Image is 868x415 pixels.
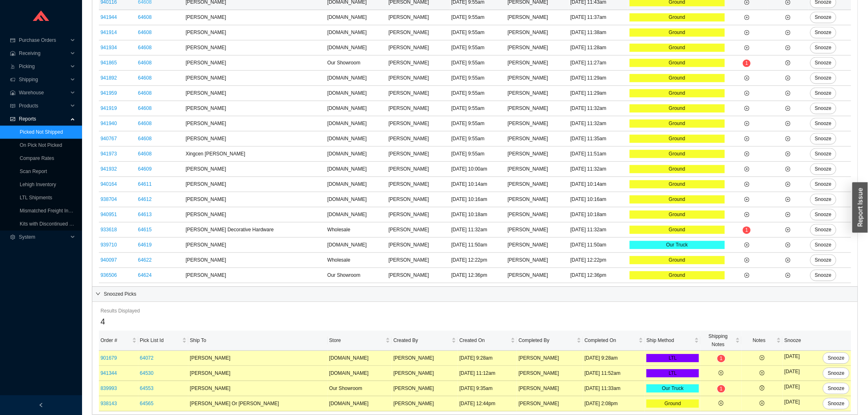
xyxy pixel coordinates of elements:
[630,165,725,173] div: Ground
[184,177,326,192] td: [PERSON_NAME]
[101,121,117,126] a: 941940
[450,146,506,162] td: [DATE] 9:55am
[815,210,832,219] span: Snooze
[506,222,569,237] td: [PERSON_NAME]
[823,398,850,409] button: Snooze
[630,135,725,143] div: Ground
[786,136,790,141] span: plus-circle
[506,86,569,101] td: [PERSON_NAME]
[326,10,387,25] td: [DOMAIN_NAME]
[630,210,725,219] div: Ground
[786,75,790,80] span: plus-circle
[786,227,790,232] span: plus-circle
[19,33,68,46] span: Purchase Orders
[745,91,749,96] span: plus-circle
[786,30,790,35] span: plus-circle
[326,222,387,237] td: Wholesale
[745,151,749,156] span: plus-circle
[450,177,506,192] td: [DATE] 10:14am
[326,86,387,101] td: [DOMAIN_NAME]
[184,86,326,101] td: [PERSON_NAME]
[506,177,569,192] td: [PERSON_NAME]
[630,43,725,52] div: Ground
[450,10,506,25] td: [DATE] 9:55am
[745,258,749,262] span: plus-circle
[630,241,725,249] div: Our Truck
[184,192,326,207] td: [PERSON_NAME]
[96,291,101,296] span: right
[450,162,506,177] td: [DATE] 10:00am
[101,370,117,376] a: 941344
[569,253,628,268] td: [DATE] 12:22pm
[810,103,837,114] button: Snooze
[387,268,450,283] td: [PERSON_NAME]
[184,207,326,222] td: [PERSON_NAME]
[786,151,790,156] span: plus-circle
[810,209,837,220] button: Snooze
[569,25,628,40] td: [DATE] 11:38am
[569,40,628,55] td: [DATE] 11:28am
[506,101,569,116] td: [PERSON_NAME]
[823,352,850,364] button: Snooze
[506,71,569,86] td: [PERSON_NAME]
[810,269,837,281] button: Snooze
[138,75,151,81] a: 64608
[138,14,151,20] a: 64608
[786,242,790,247] span: plus-circle
[387,25,450,40] td: [PERSON_NAME]
[138,30,151,35] a: 64608
[326,71,387,86] td: [DOMAIN_NAME]
[326,116,387,131] td: [DOMAIN_NAME]
[630,59,725,67] div: Ground
[138,257,151,263] a: 64622
[140,370,153,376] a: 64530
[810,27,837,38] button: Snooze
[387,162,450,177] td: [PERSON_NAME]
[101,30,117,35] a: 941914
[326,55,387,71] td: Our Showroom
[815,74,832,82] span: Snooze
[387,131,450,146] td: [PERSON_NAME]
[140,401,153,406] a: 64565
[745,60,748,66] span: 1
[745,182,749,187] span: plus-circle
[387,10,450,25] td: [PERSON_NAME]
[101,151,117,157] a: 941973
[786,212,790,217] span: plus-circle
[450,101,506,116] td: [DATE] 9:55am
[630,89,725,97] div: Ground
[387,177,450,192] td: [PERSON_NAME]
[138,272,151,278] a: 64624
[745,106,749,111] span: plus-circle
[184,25,326,40] td: [PERSON_NAME]
[815,271,832,279] span: Snooze
[450,207,506,222] td: [DATE] 10:18am
[184,40,326,55] td: [PERSON_NAME]
[506,131,569,146] td: [PERSON_NAME]
[569,177,628,192] td: [DATE] 10:14am
[184,253,326,268] td: [PERSON_NAME]
[815,104,832,112] span: Snooze
[786,258,790,262] span: plus-circle
[630,28,725,36] div: Ground
[387,116,450,131] td: [PERSON_NAME]
[745,166,749,171] span: plus-circle
[815,13,832,21] span: Snooze
[450,222,506,237] td: [DATE] 11:32am
[387,237,450,253] td: [PERSON_NAME]
[745,212,749,217] span: plus-circle
[101,75,117,81] a: 941892
[630,226,725,234] div: Ground
[815,226,832,234] span: Snooze
[569,207,628,222] td: [DATE] 10:18am
[19,86,68,99] span: Warehouse
[101,355,117,361] a: 901679
[810,148,837,160] button: Snooze
[745,197,749,202] span: plus-circle
[506,55,569,71] td: [PERSON_NAME]
[184,101,326,116] td: [PERSON_NAME]
[630,74,725,82] div: Ground
[138,331,188,351] th: Pick List Id sortable
[392,331,458,351] th: Created By sortable
[19,59,68,73] span: Picking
